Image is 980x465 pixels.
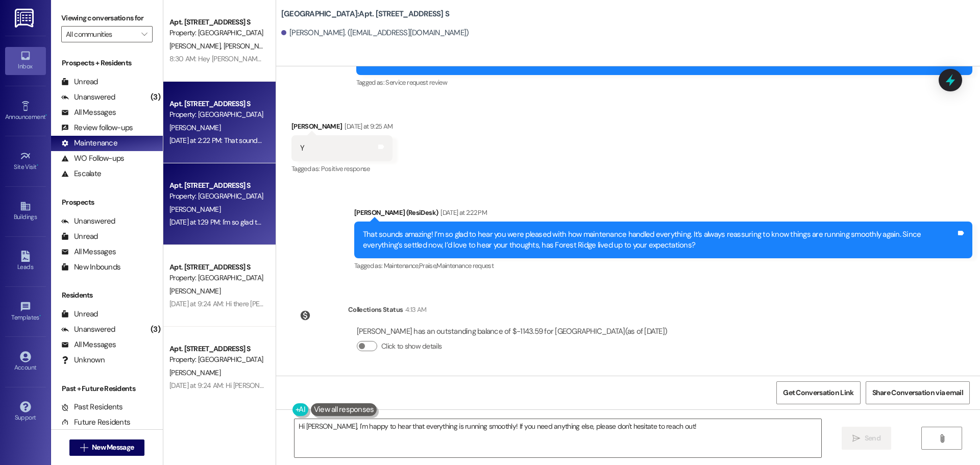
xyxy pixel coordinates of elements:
div: [DATE] at 9:25 AM [342,121,393,132]
div: Prospects [51,197,163,208]
div: All Messages [61,107,116,118]
div: Unknown [61,355,105,365]
span: • [37,162,38,169]
span: Positive response [321,164,370,173]
i:  [80,444,88,452]
div: 4:13 AM [403,304,426,315]
span: Maintenance , [384,261,419,270]
div: Property: [GEOGRAPHIC_DATA] [169,109,264,120]
div: Tagged as: [354,258,972,273]
span: [PERSON_NAME] [169,205,220,214]
div: Apt. [STREET_ADDRESS] S [169,17,264,28]
span: Send [865,433,880,444]
button: Share Conversation via email [866,381,970,404]
div: [DATE] at 9:24 AM: Hi [PERSON_NAME]! I'm checking in on your latest work order (In need of dryer ... [169,381,777,390]
div: [PERSON_NAME] [291,121,393,135]
div: [PERSON_NAME]. ([EMAIL_ADDRESS][DOMAIN_NAME]) [281,28,469,38]
div: (3) [148,322,163,337]
span: Service request review [385,78,447,87]
div: [PERSON_NAME] has an outstanding balance of $-1143.59 for [GEOGRAPHIC_DATA] (as of [DATE]) [357,326,667,337]
span: Maintenance request [436,261,494,270]
span: [PERSON_NAME] [223,41,274,51]
span: • [39,312,41,320]
div: Unanswered [61,216,115,227]
button: New Message [69,439,145,456]
span: Praise , [419,261,436,270]
div: Apt. [STREET_ADDRESS] S [169,344,264,354]
span: [PERSON_NAME] [169,41,224,51]
div: Tagged as: [291,161,393,176]
div: WO Follow-ups [61,153,124,164]
img: ResiDesk Logo [15,9,36,28]
div: Y [300,143,304,154]
div: Past Residents [61,402,123,412]
div: Tagged as: [356,75,973,90]
span: New Message [92,442,134,453]
a: Support [5,398,46,426]
span: [PERSON_NAME] [169,123,220,132]
div: Apt. [STREET_ADDRESS] S [169,262,264,273]
div: Property: [GEOGRAPHIC_DATA] [169,191,264,202]
a: Account [5,348,46,376]
div: (3) [148,89,163,105]
div: Property: [GEOGRAPHIC_DATA] [169,273,264,283]
span: Get Conversation Link [783,387,853,398]
div: Escalate [61,168,101,179]
div: New Inbounds [61,262,120,273]
div: That sounds amazing! I’m so glad to hear you were pleased with how maintenance handled everything... [363,229,956,251]
div: Unanswered [61,92,115,103]
div: Apt. [STREET_ADDRESS] S [169,180,264,191]
span: • [45,112,47,119]
div: Unanswered [61,324,115,335]
a: Inbox [5,47,46,75]
i:  [938,434,946,443]
div: Unread [61,309,98,320]
button: Send [842,427,891,450]
i:  [852,434,860,443]
div: Unread [61,231,98,242]
div: [DATE] at 2:22 PM [438,207,487,218]
a: Leads [5,248,46,275]
div: Review follow-ups [61,123,133,133]
button: Get Conversation Link [776,381,860,404]
span: [PERSON_NAME] [169,368,220,377]
input: All communities [66,26,136,42]
div: Prospects + Residents [51,58,163,68]
span: Share Conversation via email [872,387,963,398]
div: Property: [GEOGRAPHIC_DATA] [169,28,264,38]
label: Viewing conversations for [61,10,153,26]
a: Templates • [5,298,46,326]
div: All Messages [61,247,116,257]
div: Maintenance [61,138,117,149]
div: All Messages [61,339,116,350]
div: Past + Future Residents [51,383,163,394]
div: Property: [GEOGRAPHIC_DATA] [169,354,264,365]
textarea: Hi [PERSON_NAME], I'm happy to hear that everything is running smoothly! If you need anything els... [295,419,821,457]
div: Future Residents [61,417,130,428]
a: Buildings [5,198,46,225]
div: Apt. [STREET_ADDRESS] S [169,99,264,109]
a: Site Visit • [5,148,46,175]
label: Click to show details [381,341,442,352]
b: [GEOGRAPHIC_DATA]: Apt. [STREET_ADDRESS] S [281,9,449,19]
div: 8:30 AM: Hey [PERSON_NAME] and [PERSON_NAME]! Thanks for the carport lightbulb details. I'll crea... [169,54,936,63]
div: Collections Status [348,304,403,315]
div: Unread [61,77,98,87]
div: [PERSON_NAME] (ResiDesk) [354,207,972,222]
div: [DATE] at 9:24 AM: Hi there [PERSON_NAME]! I just wanted to check in and ask if you are happy wit... [169,299,610,308]
span: [PERSON_NAME] [169,286,220,296]
i:  [141,30,147,38]
div: Residents [51,290,163,301]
